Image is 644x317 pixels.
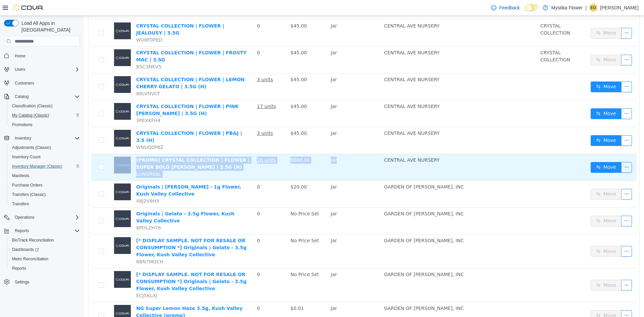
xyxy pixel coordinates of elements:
[52,7,140,20] a: CRYSTAL COLLECTION | FLOWER | JEALOUSY | 3.5G
[52,156,77,161] span: LUNGRK8L
[30,141,47,158] img: (PROMO) CRYSTAL COLLECTION | FLOWER | SUPER BOLO RUNTZ | 3.5G (H) placeholder
[488,1,522,14] a: Feedback
[15,94,29,99] span: Catalog
[15,67,25,72] span: Users
[1,134,83,143] button: Inventory
[207,168,223,174] span: $20.00
[52,243,79,249] span: 6BN7MGCH
[507,66,538,76] button: icon: swapMove
[507,230,538,241] button: icon: swapMove
[12,278,32,286] a: Settings
[537,173,548,184] button: icon: ellipsis
[15,81,34,86] span: Customers
[12,201,29,207] span: Transfers
[244,4,298,31] td: Jar
[7,143,83,152] button: Adjustments (Classic)
[12,227,80,235] span: Reports
[300,168,380,174] span: GARDEN OF [PERSON_NAME], INC
[9,191,48,199] a: Transfers (Classic)
[207,195,235,201] span: No Price Set
[9,153,80,161] span: Inventory Count
[244,286,298,313] td: Jar
[12,266,26,271] span: Reports
[15,279,29,285] span: Settings
[537,119,548,130] button: icon: ellipsis
[12,278,80,286] span: Settings
[173,61,189,66] u: 3 units
[590,4,596,12] span: EG
[52,209,77,215] span: 8PDLZH76
[30,114,47,131] img: CRYSTAL COLLECTION | FLOWER | PB&J | 3.5 (H) placeholder
[244,165,298,192] td: Jar
[207,34,223,40] span: $45.00
[30,168,47,184] img: Originals | KING LOUIE - 1g Flower, Kush Valley Collective placeholder
[207,256,235,261] span: No Price Set
[507,200,538,211] button: icon: swapMove
[507,264,538,275] button: icon: swapMove
[525,4,539,11] input: Dark Mode
[12,134,80,142] span: Inventory
[244,253,298,286] td: Jar
[52,222,163,242] a: [* DISPLAY SAMPLE. NOT FOR RESALE OR CONSUMPTION *] Originals | Gelato - 3.5g Flower, Kush Valley...
[537,146,548,157] button: icon: ellipsis
[12,256,48,262] span: Metrc Reconciliation
[9,162,80,170] span: Inventory Manager (Classic)
[9,191,80,199] span: Transfers (Classic)
[9,264,80,272] span: Reports
[52,88,155,100] a: CRYSTAL COLLECTION | FLOWER | PINK [PERSON_NAME] | 3.5G (H)
[457,7,486,20] span: CRYSTAL COLLECTION
[244,111,298,138] td: Jar
[244,138,298,165] td: Jar
[12,65,80,73] span: Users
[9,172,32,180] a: Manifests
[244,85,298,111] td: Jar
[12,52,28,60] a: Home
[12,182,43,188] span: Purchase Orders
[30,195,47,211] img: Originals | Gelato - 3.5g Flower, Kush Valley Collective placeholder
[7,171,83,180] button: Manifests
[507,146,538,157] button: icon: swapMove
[52,115,158,127] a: CRYSTAL COLLECTION | FLOWER | PB&J | 3.5 (H)
[12,134,34,142] button: Inventory
[12,173,29,178] span: Manifests
[9,246,42,254] a: Dashboards
[300,7,356,13] span: CENTRAL AVE NURSERY
[9,102,80,110] span: Classification (Classic)
[7,245,83,254] a: Dashboards
[244,219,298,253] td: Jar
[300,290,380,295] span: GARDEN OF [PERSON_NAME], INC
[12,237,54,243] span: BioTrack Reconciliation
[7,254,83,264] button: Metrc Reconciliation
[52,277,73,282] span: ECJ5KLXJ
[9,236,57,244] a: BioTrack Reconciliation
[9,121,80,129] span: Promotions
[7,190,83,199] button: Transfers (Classic)
[300,115,356,120] span: CENTRAL AVE NURSERY
[207,88,223,93] span: $45.00
[9,264,29,272] a: Reports
[207,290,220,295] span: $0.01
[207,222,235,227] span: No Price Set
[9,181,80,189] span: Purchase Orders
[207,142,226,147] span: $888.00
[7,199,83,209] button: Transfers
[9,144,80,152] span: Adjustments (Classic)
[173,222,176,227] span: 0
[537,39,548,50] button: icon: ellipsis
[12,192,46,197] span: Transfers (Classic)
[12,103,53,109] span: Classification (Classic)
[507,12,538,23] button: icon: swapMove
[1,226,83,235] button: Reports
[7,235,83,245] button: BioTrack Reconciliation
[537,264,548,275] button: icon: ellipsis
[585,4,587,12] p: |
[52,48,77,54] span: B5C3NKV5
[12,113,49,118] span: My Catalog (Classic)
[537,200,548,211] button: icon: ellipsis
[9,144,54,152] a: Adjustments (Classic)
[207,61,223,66] span: $45.00
[7,162,83,171] button: Inventory Manager (Classic)
[9,255,51,263] a: Metrc Reconciliation
[551,4,583,12] p: Mystika Flower
[173,256,176,261] span: 0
